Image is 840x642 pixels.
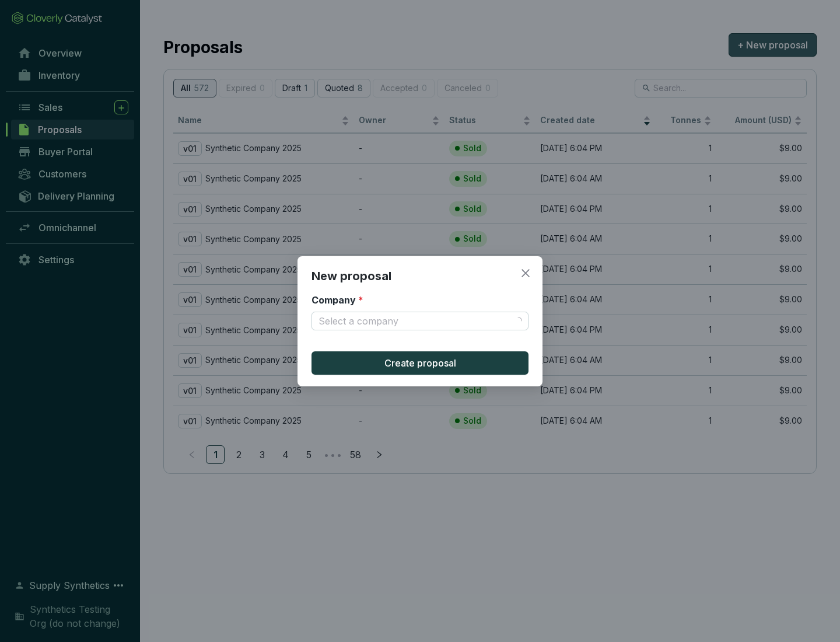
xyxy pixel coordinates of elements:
span: Create proposal [384,355,456,369]
h2: New proposal [311,268,528,284]
span: Close [516,268,535,278]
button: Create proposal [311,351,528,374]
span: close [520,268,531,278]
button: Close [516,264,535,282]
label: Company [311,294,363,306]
span: loading [514,316,522,325]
